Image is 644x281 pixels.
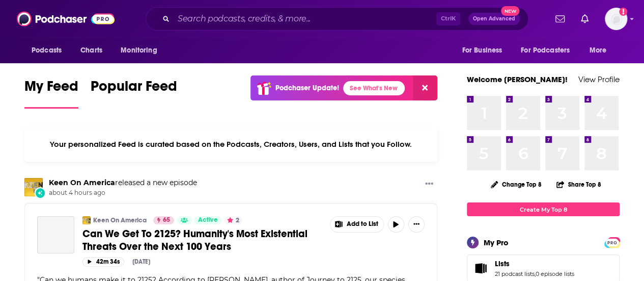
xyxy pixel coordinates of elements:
[347,220,378,228] span: Add to List
[132,258,150,265] div: [DATE]
[35,187,46,198] div: New Episode
[93,216,147,224] a: Keen On America
[82,216,91,224] img: Keen On America
[343,81,405,95] a: See What's New
[80,43,102,58] span: Charts
[514,41,584,60] button: open menu
[32,43,62,58] span: Podcasts
[91,78,177,101] span: Popular Feed
[578,74,620,84] a: View Profile
[535,270,536,277] span: ,
[49,189,197,197] span: about 4 hours ago
[49,178,197,188] h3: released a new episode
[153,216,174,224] a: 65
[24,41,75,60] button: open menu
[606,238,618,246] a: PRO
[408,216,425,233] button: Show More Button
[577,10,593,28] a: Show notifications dropdown
[455,41,515,60] button: open menu
[275,84,339,92] p: Podchaser Update!
[551,10,569,28] a: Show notifications dropdown
[82,227,307,253] span: Can We Get To 2125? Humanity's Most Existential Threats Over the Next 100 Years
[590,43,607,58] span: More
[24,127,437,162] div: Your personalized Feed is curated based on the Podcasts, Creators, Users, and Lists that you Follow.
[91,78,177,109] a: Popular Feed
[74,41,108,60] a: Charts
[163,215,170,225] span: 65
[82,257,124,267] button: 42m 34s
[37,216,74,253] a: Can We Get To 2125? Humanity's Most Existential Threats Over the Next 100 Years
[467,74,568,84] a: Welcome [PERSON_NAME]!
[114,41,170,60] button: open menu
[556,174,602,194] button: Share Top 8
[468,13,520,25] button: Open AdvancedNew
[82,227,323,253] a: Can We Get To 2125? Humanity's Most Existential Threats Over the Next 100 Years
[462,43,502,58] span: For Business
[605,8,627,30] img: User Profile
[536,270,574,277] a: 0 episode lists
[495,259,510,268] span: Lists
[174,11,436,27] input: Search podcasts, credits, & more...
[421,178,437,191] button: Show More Button
[470,261,491,275] a: Lists
[495,270,535,277] a: 21 podcast lists
[473,16,515,21] span: Open Advanced
[146,7,528,31] div: Search podcasts, credits, & more...
[49,178,115,187] a: Keen On America
[330,217,383,232] button: Show More Button
[485,178,548,191] button: Change Top 8
[582,41,620,60] button: open menu
[194,216,221,224] a: Active
[619,8,627,16] svg: Add a profile image
[198,215,217,225] span: Active
[436,12,460,25] span: Ctrl K
[121,43,157,58] span: Monitoring
[467,202,620,216] a: Create My Top 8
[224,216,242,224] button: 2
[24,78,78,101] span: My Feed
[484,238,509,247] div: My Pro
[24,78,78,109] a: My Feed
[605,8,627,30] span: Logged in as megcassidy
[24,178,43,196] img: Keen On America
[605,8,627,30] button: Show profile menu
[606,239,618,246] span: PRO
[521,43,570,58] span: For Podcasters
[495,259,574,268] a: Lists
[17,9,115,29] img: Podchaser - Follow, Share and Rate Podcasts
[501,6,519,16] span: New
